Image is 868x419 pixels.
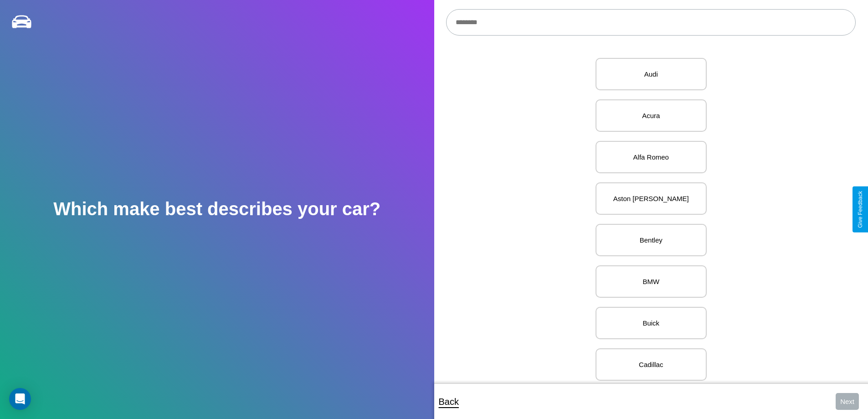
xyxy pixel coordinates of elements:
p: Aston [PERSON_NAME] [606,192,697,205]
p: Acura [606,109,697,122]
div: Give Feedback [857,191,863,228]
button: Next [836,393,859,410]
p: Buick [606,317,697,329]
p: Audi [606,68,697,80]
p: BMW [606,275,697,288]
div: Open Intercom Messenger [9,388,31,410]
p: Alfa Romeo [606,151,697,163]
h2: Which make best describes your car? [53,199,380,219]
p: Cadillac [606,358,697,371]
p: Bentley [606,234,697,246]
p: Back [439,393,459,410]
